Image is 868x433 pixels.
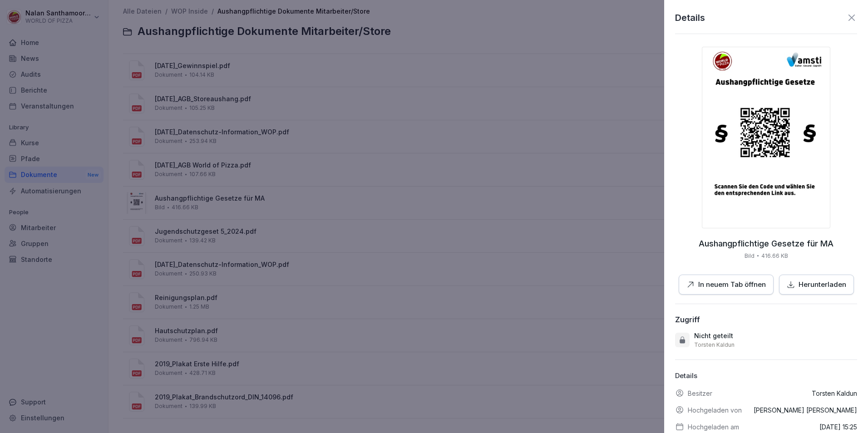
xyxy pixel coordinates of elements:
[812,389,857,398] p: Torsten Kaldun
[799,280,846,290] p: Herunterladen
[702,47,830,228] img: thumbnail
[819,422,857,432] p: [DATE] 15:25
[679,275,774,295] button: In neuem Tab öffnen
[698,280,766,290] p: In neuem Tab öffnen
[675,315,700,324] div: Zugriff
[675,11,705,25] p: Details
[688,422,739,432] p: Hochgeladen am
[779,275,854,295] button: Herunterladen
[699,239,833,248] p: Aushangpflichtige Gesetze für MA
[694,341,735,349] p: Torsten Kaldun
[745,252,755,260] p: Bild
[754,405,857,415] p: [PERSON_NAME] [PERSON_NAME]
[688,389,712,398] p: Besitzer
[675,371,857,381] p: Details
[688,405,742,415] p: Hochgeladen von
[761,252,788,260] p: 416.66 KB
[694,331,733,340] p: Nicht geteilt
